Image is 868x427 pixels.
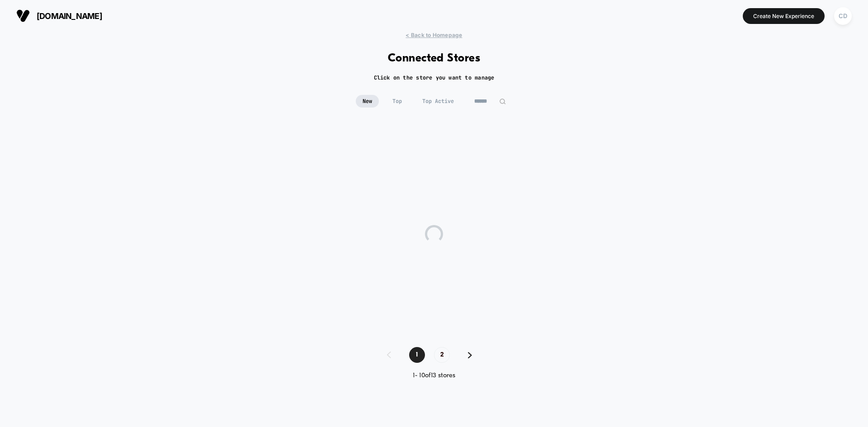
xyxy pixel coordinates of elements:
[743,8,825,24] button: Create New Experience
[831,7,854,25] button: CD
[16,9,30,23] img: Visually logo
[388,52,481,65] h1: Connected Stores
[356,95,379,108] span: New
[386,95,409,108] span: Top
[415,95,461,108] span: Top Active
[14,9,105,23] button: [DOMAIN_NAME]
[406,32,462,38] span: < Back to Homepage
[374,74,495,81] h2: Click on the store you want to manage
[37,11,102,21] span: [DOMAIN_NAME]
[499,98,506,105] img: edit
[834,7,852,25] div: CD
[468,352,472,358] img: pagination forward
